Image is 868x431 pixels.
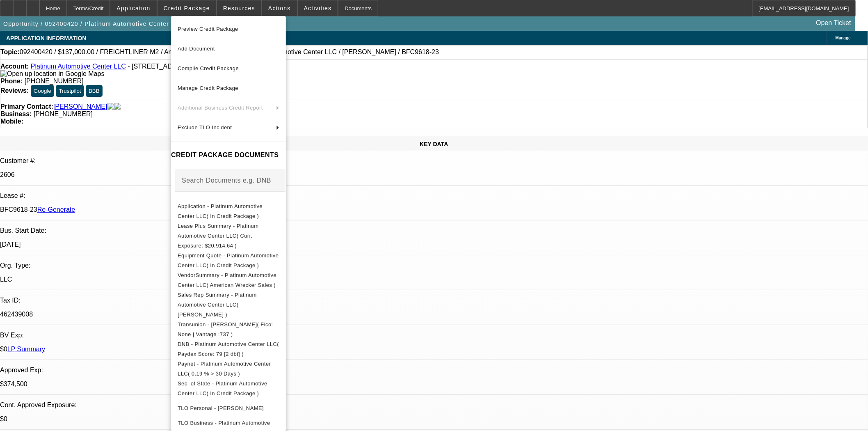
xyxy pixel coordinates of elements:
button: Lease Plus Summary - Platinum Automotive Center LLC( Curr. Exposure: $20,914.64 ) [171,221,286,250]
span: Compile Credit Package [178,65,239,71]
h4: CREDIT PACKAGE DOCUMENTS [171,150,286,160]
span: Equipment Quote - Platinum Automotive Center LLC( In Credit Package ) [178,252,279,268]
span: TLO Personal - [PERSON_NAME] [178,405,264,411]
button: Sales Rep Summary - Platinum Automotive Center LLC( Lionello, Nick ) [171,290,286,319]
button: Paynet - Platinum Automotive Center LLC( 0.19 % > 30 Days ) [171,359,286,378]
button: VendorSummary - Platinum Automotive Center LLC( American Wrecker Sales ) [171,270,286,290]
button: Equipment Quote - Platinum Automotive Center LLC( In Credit Package ) [171,250,286,270]
span: Transunion - [PERSON_NAME]( Fico: None | Vantage :737 ) [178,321,273,337]
span: Sales Rep Summary - Platinum Automotive Center LLC( [PERSON_NAME] ) [178,291,257,317]
mat-label: Search Documents e.g. DNB [182,177,271,183]
button: TLO Personal - Bhatti, Iqbal [171,398,286,418]
span: DNB - Platinum Automotive Center LLC( Paydex Score: 79 [2 dbt] ) [178,341,279,357]
span: Lease Plus Summary - Platinum Automotive Center LLC( Curr. Exposure: $20,914.64 ) [178,222,258,248]
span: Manage Credit Package [178,85,238,91]
span: Paynet - Platinum Automotive Center LLC( 0.19 % > 30 Days ) [178,360,271,376]
span: Application - Platinum Automotive Center LLC( In Credit Package ) [178,203,263,219]
span: Sec. of State - Platinum Automotive Center LLC( In Credit Package ) [178,380,267,396]
span: Add Document [178,46,215,52]
span: Preview Credit Package [178,26,238,32]
button: DNB - Platinum Automotive Center LLC( Paydex Score: 79 [2 dbt] ) [171,339,286,359]
button: Transunion - Bhatti, Iqbal( Fico: None | Vantage :737 ) [171,319,286,339]
button: Application - Platinum Automotive Center LLC( In Credit Package ) [171,201,286,221]
span: Exclude TLO Incident [178,124,232,131]
button: Sec. of State - Platinum Automotive Center LLC( In Credit Package ) [171,378,286,398]
span: VendorSummary - Platinum Automotive Center LLC( American Wrecker Sales ) [178,272,276,288]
